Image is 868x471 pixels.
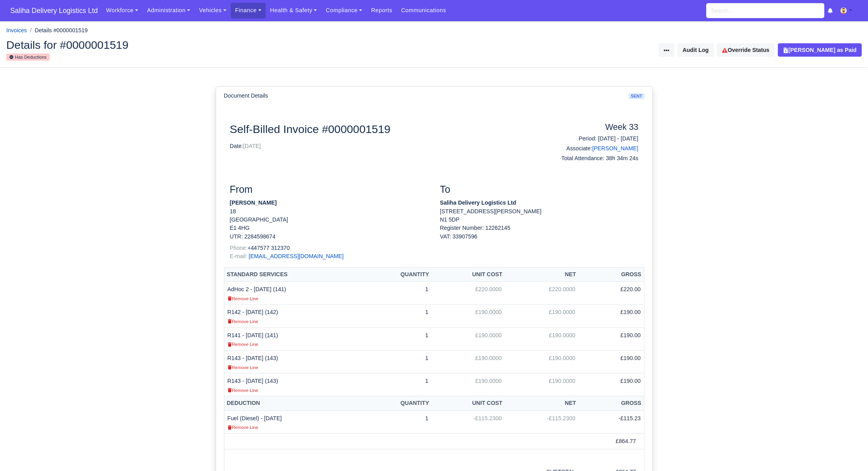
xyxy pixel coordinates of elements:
[224,327,361,350] td: R141 - [DATE] (141)
[230,245,248,251] span: Phone:
[6,54,50,61] small: Has Deductions
[361,305,431,327] td: 1
[6,3,102,18] a: Saliha Delivery Logistics Ltd
[545,155,639,162] h6: Total Attendance: 38h 34m 24s
[228,364,258,370] a: Remove Line
[321,3,366,18] a: Compliance
[194,3,231,18] a: Vehicles
[361,373,431,396] td: 1
[230,199,277,206] strong: [PERSON_NAME]
[228,424,258,430] a: Remove Line
[230,224,428,232] p: E1 4HG
[431,327,505,350] td: £190.0000
[228,296,258,301] small: Remove Line
[505,350,579,373] td: £190.0000
[431,396,505,411] th: Unit Cost
[505,305,579,327] td: £190.0000
[431,373,505,396] td: £190.0000
[228,318,258,324] a: Remove Line
[230,233,428,241] p: UTR: 2284598674
[579,350,644,373] td: £190.00
[431,350,505,373] td: £190.0000
[361,410,431,433] td: 1
[224,410,361,433] td: Fuel (Diesel) - [DATE]
[228,388,258,393] small: Remove Line
[230,184,428,196] h3: From
[228,425,258,430] small: Remove Line
[677,43,714,57] button: Audit Log
[224,396,361,411] th: Deduction
[224,305,361,327] td: R142 - [DATE] (142)
[440,233,639,241] div: VAT: 33907596
[579,282,644,305] td: £220.00
[6,27,27,33] a: Invoices
[579,267,644,282] th: Gross
[228,341,258,347] a: Remove Line
[6,39,428,50] h2: Details for #0000001519
[579,373,644,396] td: £190.00
[224,282,361,305] td: AdHoc 2 - [DATE] (141)
[545,135,639,142] h6: Period: [DATE] - [DATE]
[545,145,639,152] h6: Associate:
[579,305,644,327] td: £190.00
[228,342,258,347] small: Remove Line
[224,267,361,282] th: Standard Services
[592,145,638,151] a: [PERSON_NAME]
[431,410,505,433] td: -£115.2300
[230,142,533,150] p: Date:
[505,282,579,305] td: £220.0000
[266,3,322,18] a: Health & Safety
[629,93,644,99] span: sent
[434,224,644,241] div: Register Number: 12262145
[778,43,862,57] button: [PERSON_NAME] as Paid
[440,207,639,216] p: [STREET_ADDRESS][PERSON_NAME]
[440,184,639,196] h3: To
[361,350,431,373] td: 1
[6,3,102,18] span: Saliha Delivery Logistics Ltd
[230,207,428,216] p: 18
[230,216,428,224] p: [GEOGRAPHIC_DATA]
[440,216,639,224] p: N1 5DP
[431,305,505,327] td: £190.0000
[224,92,268,99] h6: Document Details
[579,433,644,449] td: £864.77
[27,26,88,35] li: Details #0000001519
[505,396,579,411] th: Net
[505,327,579,350] td: £190.0000
[505,267,579,282] th: Net
[143,3,194,18] a: Administration
[366,3,396,18] a: Reports
[224,373,361,396] td: R143 - [DATE] (143)
[228,295,258,301] a: Remove Line
[579,396,644,411] th: Gross
[224,350,361,373] td: R143 - [DATE] (143)
[228,387,258,393] a: Remove Line
[249,253,344,259] a: [EMAIL_ADDRESS][DOMAIN_NAME]
[102,3,143,18] a: Workforce
[706,3,824,18] input: Search...
[829,433,868,471] iframe: Chat Widget
[579,410,644,433] td: -£115.23
[505,410,579,433] td: -£115.2300
[243,143,261,149] span: [DATE]
[717,43,774,57] a: Override Status
[545,122,639,133] h4: Week 33
[361,267,431,282] th: Quantity
[231,3,266,18] a: Finance
[230,253,247,259] span: E-mail:
[228,365,258,370] small: Remove Line
[431,282,505,305] td: £220.0000
[505,373,579,396] td: £190.0000
[361,282,431,305] td: 1
[361,396,431,411] th: Quantity
[431,267,505,282] th: Unit Cost
[361,327,431,350] td: 1
[230,244,428,252] p: +447577 312370
[230,122,533,136] h2: Self-Billed Invoice #0000001519
[228,319,258,324] small: Remove Line
[579,327,644,350] td: £190.00
[440,199,516,206] strong: Saliha Delivery Logistics Ltd
[397,3,451,18] a: Communications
